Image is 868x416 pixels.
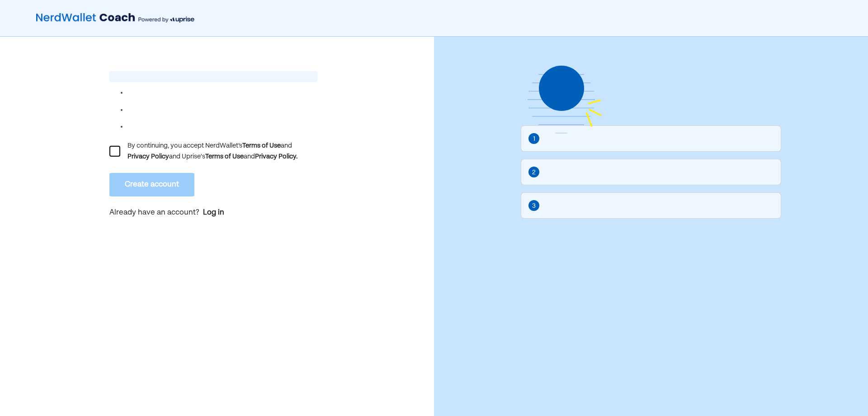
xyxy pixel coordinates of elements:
[205,151,244,162] div: Terms of Use
[203,207,224,218] a: Log in
[127,151,169,162] div: Privacy Policy
[109,173,194,196] button: Create account
[532,167,536,177] div: 2
[532,201,536,211] div: 3
[109,207,317,219] p: Already have an account?
[255,151,297,162] div: Privacy Policy.
[127,140,317,162] div: By continuing, you accept NerdWallet’s and and Uprise's and
[533,134,535,144] div: 1
[242,140,281,151] div: Terms of Use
